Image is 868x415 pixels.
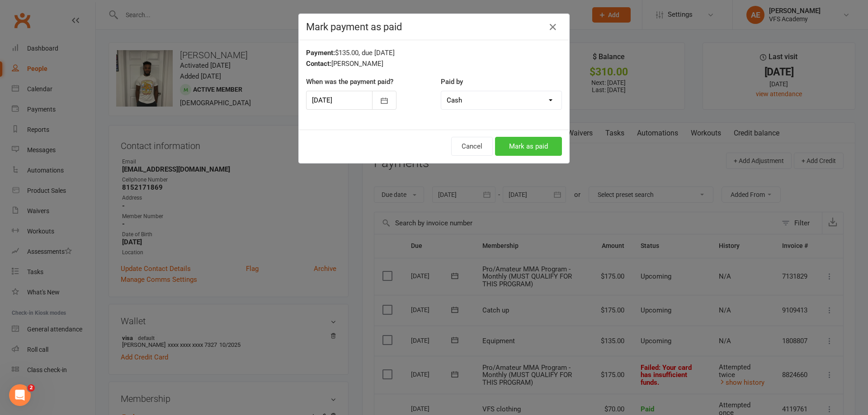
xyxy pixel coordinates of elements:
[451,137,493,156] button: Cancel
[306,49,335,57] strong: Payment:
[495,137,562,156] button: Mark as paid
[306,21,562,33] h4: Mark payment as paid
[9,384,31,406] iframe: Intercom live chat
[306,60,331,68] strong: Contact:
[306,47,562,58] div: $135.00, due [DATE]
[306,76,393,87] label: When was the payment paid?
[306,58,562,69] div: [PERSON_NAME]
[28,384,35,392] span: 2
[441,76,463,87] label: Paid by
[546,20,560,34] button: Close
